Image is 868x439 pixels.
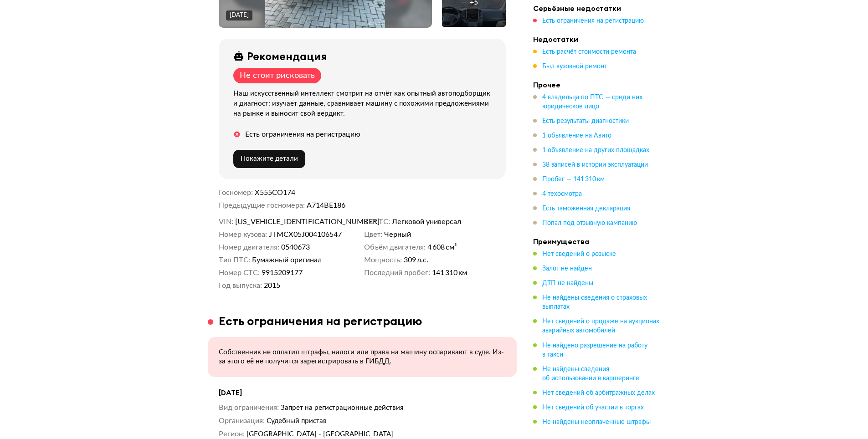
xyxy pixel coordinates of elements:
[542,191,582,197] span: 4 техосмотра
[392,217,461,226] span: Легковой универсал
[281,243,310,252] span: 0540673
[533,237,661,246] h4: Преимущества
[219,429,245,439] dt: Регион
[219,268,260,277] dt: Номер СТС
[219,188,253,197] dt: Госномер
[252,255,322,265] span: Бумажный оригинал
[542,389,655,396] span: Нет сведений об арбитражных делах
[219,255,250,265] dt: Тип ПТС
[542,419,651,425] span: Не найдены неоплаченные штрафы
[364,230,382,239] dt: Цвет
[542,162,648,168] span: 38 записей в истории эксплуатации
[219,217,233,226] dt: VIN
[542,295,647,310] span: Не найдены сведения о страховых выплатах
[384,230,411,239] span: Черный
[542,147,649,153] span: 1 объявление на других площадках
[542,318,659,334] span: Нет сведений о продаже на аукционах аварийных автомобилей
[219,388,506,398] h4: [DATE]
[233,150,305,168] button: Покажите детали
[235,217,340,226] span: [US_VEHICLE_IDENTIFICATION_NUMBER]
[281,404,404,411] span: Запрет на регистрационные действия
[542,176,605,183] span: Пробег — 141 310 км
[533,4,661,13] h4: Серьёзные недостатки
[542,342,647,357] span: Не найдено разрешение на работу в такси
[364,217,390,226] dt: Тип ТС
[240,71,315,81] div: Не стоит рисковать
[364,255,402,265] dt: Мощность
[267,418,327,424] span: Судебный пристав
[247,431,393,438] span: [GEOGRAPHIC_DATA] - [GEOGRAPHIC_DATA]
[533,80,661,89] h4: Прочее
[307,201,506,210] dd: А714ВЕ186
[245,130,360,139] div: Есть ограничения на регистрацию
[404,255,428,265] span: 309 л.с.
[219,416,265,426] dt: Организация
[542,366,639,381] span: Не найдены сведения об использовании в каршеринге
[262,268,303,277] span: 9915209177
[542,49,636,55] span: Есть расчёт стоимости ремонта
[219,230,267,239] dt: Номер кузова
[542,265,592,272] span: Залог не найден
[542,404,644,410] span: Нет сведений об участии в торгах
[364,268,430,277] dt: Последний пробег
[533,35,661,44] h4: Недостатки
[233,89,495,119] div: Наш искусственный интеллект смотрит на отчёт как опытный автоподборщик и диагност: изучает данные...
[542,63,607,70] span: Был кузовной ремонт
[542,251,616,257] span: Нет сведений о розыске
[247,50,327,62] div: Рекомендация
[542,133,611,139] span: 1 объявление на Авито
[219,403,279,413] dt: Вид ограничения
[542,18,644,24] span: Есть ограничения на регистрацию
[364,243,426,252] dt: Объём двигателя
[219,314,422,328] h3: Есть ограничения на регистрацию
[542,94,642,110] span: 4 владельца по ПТС — среди них юридическое лицо
[269,230,342,239] span: JТМСХ05J004106547
[432,268,467,277] span: 141 310 км
[219,348,506,366] p: Собственник не оплатил штрафы, налоги или права на машину оспаривают в суде. Из-за этого её не по...
[264,281,280,290] span: 2015
[219,243,279,252] dt: Номер двигателя
[542,205,630,212] span: Есть таможенная декларация
[219,281,262,290] dt: Год выпуска
[542,118,629,124] span: Есть результаты диагностики
[542,220,637,226] span: Попал под отзывную кампанию
[219,201,305,210] dt: Предыдущие госномера
[255,189,295,196] span: Х555СО174
[230,11,249,20] div: [DATE]
[542,280,593,286] span: ДТП не найдены
[241,155,298,162] span: Покажите детали
[427,243,457,252] span: 4 608 см³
